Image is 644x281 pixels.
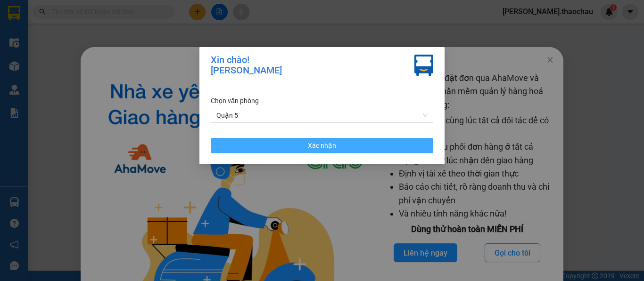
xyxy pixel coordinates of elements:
[216,108,428,122] span: Quận 5
[211,138,433,153] button: Xác nhận
[211,55,282,76] div: Xin chào! [PERSON_NAME]
[414,55,433,76] img: vxr-icon
[308,140,336,151] span: Xác nhận
[211,96,433,106] div: Chọn văn phòng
